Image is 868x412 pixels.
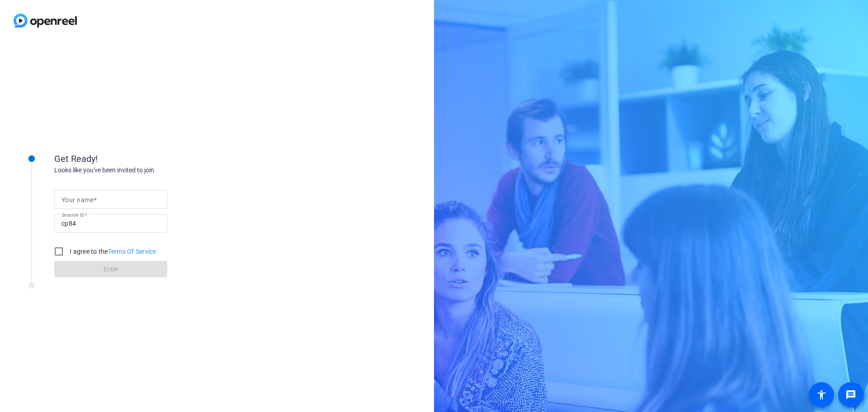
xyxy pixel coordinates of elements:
[54,166,235,175] div: Looks like you've been invited to join
[108,248,156,255] a: Terms Of Service
[61,212,85,218] mat-label: Session ID
[54,152,235,166] div: Get Ready!
[68,247,156,256] label: I agree to the
[61,196,94,204] mat-label: Your name
[845,389,856,400] mat-icon: message
[816,389,827,400] mat-icon: accessibility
